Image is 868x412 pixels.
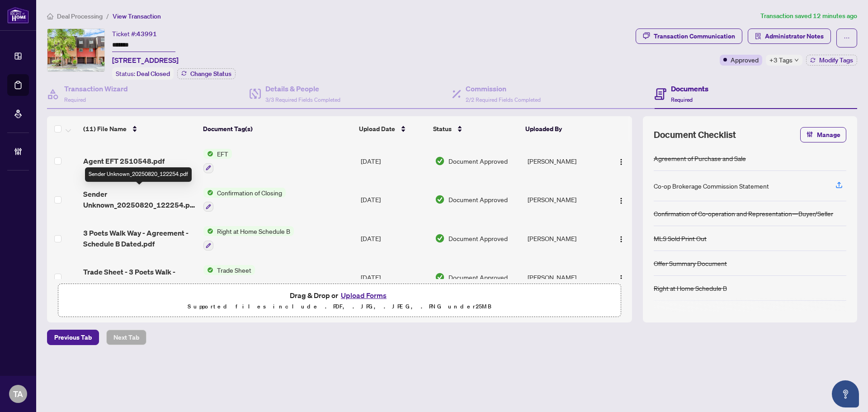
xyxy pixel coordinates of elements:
span: Manage [817,128,840,142]
img: Document Status [435,272,445,282]
span: Trade Sheet - 3 Poets Walk - Signed.pdf [83,266,196,288]
td: [PERSON_NAME] [524,258,606,297]
span: Drag & Drop orUpload FormsSupported files include .PDF, .JPG, .JPEG, .PNG under25MB [58,284,621,317]
span: Document Approved [448,194,508,204]
span: Previous Tab [54,330,92,345]
span: View Transaction [113,12,161,20]
h4: Transaction Wizard [64,83,128,94]
img: Logo [618,197,625,204]
th: (11) File Name [80,116,199,142]
div: Right at Home Schedule B [654,283,727,293]
th: Status [429,116,522,142]
span: (11) File Name [83,124,127,134]
div: Confirmation of Co-operation and Representation—Buyer/Seller [654,208,833,218]
div: Sender Unknown_20250820_122254.pdf [85,167,192,182]
span: Administrator Notes [765,29,824,43]
span: EFT [213,149,232,159]
span: 3/3 Required Fields Completed [265,96,340,103]
button: Modify Tags [806,55,857,66]
span: 43991 [137,30,157,38]
img: Status Icon [203,265,213,275]
img: Status Icon [203,149,213,159]
span: Upload Date [359,124,395,134]
span: Deal Closed [137,70,170,78]
article: Transaction saved 12 minutes ago [760,11,857,21]
span: home [47,13,53,19]
img: Document Status [435,194,445,204]
th: Document Tag(s) [199,116,355,142]
span: +3 Tags [769,55,793,65]
button: Transaction Communication [636,28,742,44]
h4: Details & People [265,83,340,94]
button: Administrator Notes [748,28,831,44]
button: Upload Forms [338,289,389,301]
span: Drag & Drop or [290,289,389,301]
span: Right at Home Schedule B [213,226,294,236]
span: Modify Tags [819,57,853,63]
span: Trade Sheet [213,265,255,275]
h4: Documents [671,83,708,94]
span: TA [13,388,23,400]
span: Agent EFT 2510548.pdf [83,156,165,166]
button: Status IconEFT [203,149,232,173]
button: Status IconRight at Home Schedule B [203,226,294,251]
td: [DATE] [357,142,431,180]
p: Supported files include .PDF, .JPG, .JPEG, .PNG under 25 MB [64,301,615,312]
td: [PERSON_NAME] [524,142,606,180]
button: Change Status [177,68,236,79]
img: logo [7,7,29,24]
td: [DATE] [357,180,431,219]
img: Logo [618,158,625,166]
div: Co-op Brokerage Commission Statement [654,181,769,191]
th: Uploaded By [522,116,603,142]
button: Manage [800,127,846,142]
td: [PERSON_NAME] [524,219,606,258]
button: Logo [614,154,628,168]
button: Open asap [832,380,859,407]
button: Status IconTrade Sheet [203,265,255,289]
td: [DATE] [357,258,431,297]
div: Agreement of Purchase and Sale [654,153,746,163]
span: Required [64,96,86,103]
button: Logo [614,231,628,246]
span: 3 Poets Walk Way - Agreement - Schedule B Dated.pdf [83,227,196,249]
div: MLS Sold Print Out [654,233,707,243]
div: Transaction Communication [654,29,735,43]
button: Logo [614,270,628,284]
button: Status IconConfirmation of Closing [203,188,286,212]
img: IMG-C12261167_1.jpg [47,29,104,71]
img: Logo [618,236,625,243]
span: [STREET_ADDRESS] [112,55,179,66]
span: Confirmation of Closing [213,188,286,198]
span: Required [671,96,693,103]
button: Logo [614,192,628,207]
h4: Commission [466,83,541,94]
div: Ticket #: [112,28,157,39]
div: Offer Summary Document [654,258,727,268]
img: Document Status [435,233,445,243]
span: Document Approved [448,156,508,166]
span: Document Checklist [654,128,736,141]
span: Document Approved [448,233,508,243]
span: ellipsis [844,35,850,41]
th: Upload Date [355,116,429,142]
span: Status [433,124,452,134]
span: Approved [731,55,759,65]
span: Sender Unknown_20250820_122254.pdf [83,189,196,210]
span: Deal Processing [57,12,103,20]
div: Status: [112,67,174,80]
td: [DATE] [357,219,431,258]
span: solution [755,33,761,39]
span: 2/2 Required Fields Completed [466,96,541,103]
img: Status Icon [203,188,213,198]
li: / [106,11,109,21]
img: Document Status [435,156,445,166]
span: Document Approved [448,272,508,282]
span: down [794,58,799,62]
img: Status Icon [203,226,213,236]
img: Logo [618,275,625,282]
button: Previous Tab [47,330,99,345]
td: [PERSON_NAME] [524,180,606,219]
span: Change Status [190,71,231,77]
button: Next Tab [106,330,146,345]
